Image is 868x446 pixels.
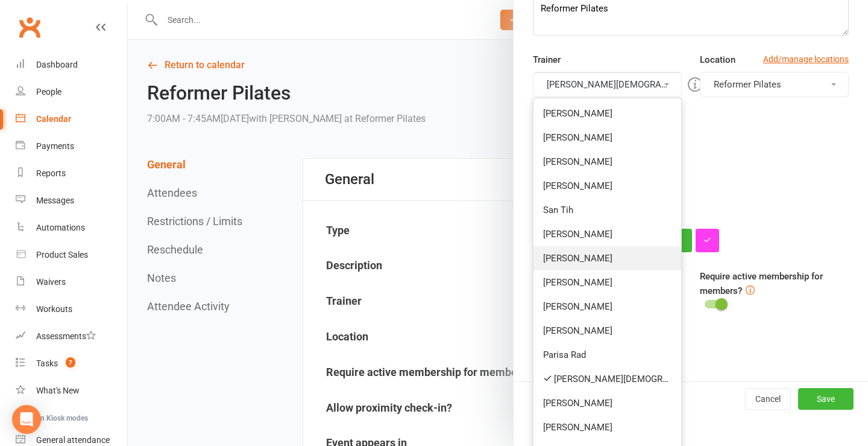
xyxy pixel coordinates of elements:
a: [PERSON_NAME] [533,222,681,246]
a: Payments [16,133,127,160]
div: Product Sales [36,250,88,260]
label: Location [700,53,735,67]
label: Require active membership for members? [700,271,823,296]
div: Calendar [36,114,71,124]
a: [PERSON_NAME][DEMOGRAPHIC_DATA] [533,367,681,391]
a: [PERSON_NAME] [533,174,681,198]
a: Dashboard [16,51,127,78]
div: General attendance [36,435,110,445]
a: [PERSON_NAME] [533,101,681,126]
a: [PERSON_NAME] [533,391,681,415]
a: Workouts [16,296,127,323]
a: Reports [16,160,127,187]
a: Assessments [16,323,127,350]
a: [PERSON_NAME] [533,319,681,343]
a: Parisa Rad [533,343,681,367]
label: Trainer [533,53,561,67]
button: Save [798,388,854,410]
a: Product Sales [16,241,127,269]
div: Dashboard [36,60,78,69]
div: Payments [36,141,74,151]
a: Calendar [16,106,127,133]
a: San Tih [533,198,681,222]
div: Open Intercom Messenger [12,405,41,434]
a: Tasks 7 [16,350,127,377]
a: [PERSON_NAME] [533,150,681,174]
div: Tasks [36,358,58,368]
button: [PERSON_NAME][DEMOGRAPHIC_DATA] [533,72,682,97]
div: Workouts [36,304,72,314]
button: Reformer Pilates [700,72,849,97]
div: People [36,87,61,97]
span: 7 [66,357,75,368]
a: People [16,78,127,106]
div: Assessments [36,331,96,341]
a: Automations [16,214,127,241]
a: Clubworx [14,12,45,42]
span: Reformer Pilates [714,79,781,90]
a: What's New [16,377,127,404]
a: Waivers [16,269,127,296]
a: [PERSON_NAME] [533,295,681,319]
a: [PERSON_NAME] [533,246,681,270]
a: Messages [16,187,127,214]
div: Messages [36,196,74,205]
button: Cancel [745,388,791,410]
div: What's New [36,386,80,395]
a: [PERSON_NAME] [533,270,681,295]
a: Add/manage locations [763,53,849,66]
div: Waivers [36,277,66,287]
div: Automations [36,223,85,232]
a: [PERSON_NAME] [533,126,681,150]
div: Reports [36,168,66,178]
a: [PERSON_NAME] [533,415,681,439]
